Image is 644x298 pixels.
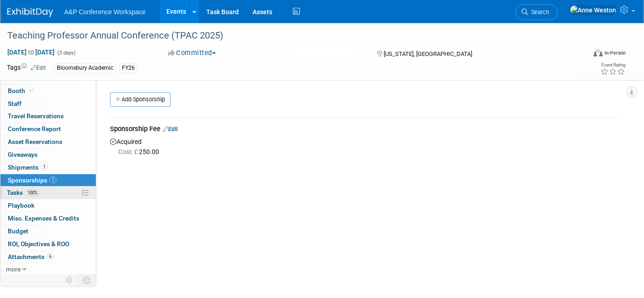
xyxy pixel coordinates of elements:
span: Giveaways [8,151,38,158]
div: In-Person [604,50,626,56]
span: Conference Report [8,125,61,132]
a: Tasks100% [0,187,96,199]
a: Asset Reservations [0,136,96,148]
span: A&P Conference Workspace [64,8,146,16]
i: Booth reservation complete [29,88,34,93]
a: Search [516,4,558,20]
a: Sponsorships1 [0,174,96,187]
span: Booth [8,87,36,94]
div: FY26 [119,63,138,73]
span: 6 [47,253,54,260]
div: Event Format [534,48,626,61]
span: Shipments [8,164,48,171]
a: Playbook [0,199,96,212]
span: Asset Reservations [8,138,62,145]
span: Playbook [8,202,34,209]
span: 250.00 [118,148,163,155]
span: 1 [41,164,48,171]
a: Misc. Expenses & Credits [0,212,96,225]
div: Sponsorship Fee [110,124,619,136]
a: Budget [0,225,96,237]
span: ROI, Objectives & ROO [8,240,69,248]
a: Staff [0,98,96,110]
span: [DATE] [DATE] [7,48,55,56]
span: to [27,49,35,56]
a: more [0,263,96,276]
a: ROI, Objectives & ROO [0,238,96,250]
span: Misc. Expenses & Credits [8,215,79,222]
span: [US_STATE], [GEOGRAPHIC_DATA] [384,50,472,57]
a: Attachments6 [0,251,96,263]
span: Sponsorships [8,177,56,184]
div: Event Rating [600,63,625,67]
span: Budget [8,227,28,235]
span: Staff [8,100,22,107]
a: Travel Reservations [0,110,96,122]
a: Add Sponsorship [110,92,171,107]
a: Giveaways [0,149,96,161]
span: Travel Reservations [8,112,64,120]
button: Committed [165,48,220,58]
a: Edit [31,65,46,71]
td: Toggle Event Tabs [77,274,96,286]
span: more [6,265,21,273]
img: ExhibitDay [7,8,53,17]
img: Anne Weston [570,5,616,15]
a: Edit [163,126,178,132]
td: Tags [7,63,46,73]
td: Personalize Event Tab Strip [61,274,77,286]
span: Attachments [8,253,54,260]
div: Acquired [110,136,619,156]
a: Shipments1 [0,161,96,174]
span: Cost: £ [118,148,139,155]
span: Search [528,9,549,16]
a: Booth [0,85,96,97]
span: Tasks [7,189,40,196]
div: Teaching Professor Annual Conference (TPAC 2025) [4,28,573,44]
a: Conference Report [0,123,96,135]
span: 1 [50,177,56,183]
span: (3 days) [56,50,76,56]
span: 100% [25,189,40,196]
img: Format-Inperson.png [594,49,603,56]
div: Bloomsbury Academic [54,63,116,73]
